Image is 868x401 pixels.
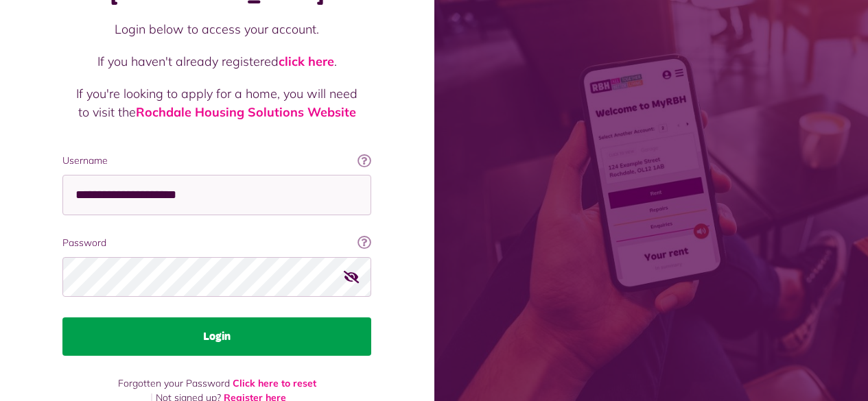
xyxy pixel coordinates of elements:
[62,236,371,250] label: Password
[76,52,357,71] p: If you haven't already registered .
[279,53,334,69] a: click here
[62,317,371,356] button: Login
[233,377,316,389] a: Click here to reset
[62,154,371,168] label: Username
[76,84,357,121] p: If you're looking to apply for a home, you will need to visit the
[136,104,356,120] a: Rochdale Housing Solutions Website
[76,20,357,38] p: Login below to access your account.
[118,377,230,389] span: Forgotten your Password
